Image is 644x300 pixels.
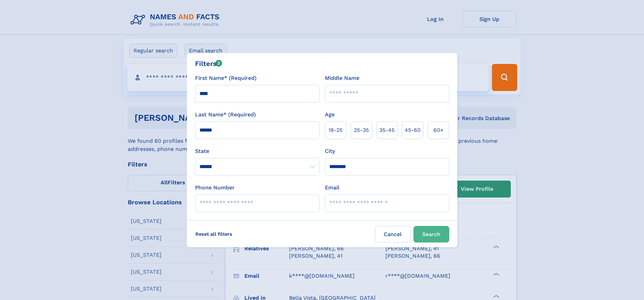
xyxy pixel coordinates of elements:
[405,126,421,134] span: 45‑60
[413,226,449,243] button: Search
[325,74,359,82] label: Middle Name
[433,126,444,134] span: 60+
[354,126,369,134] span: 25‑35
[195,184,235,192] label: Phone Number
[379,126,395,134] span: 35‑45
[195,147,319,155] label: State
[329,126,342,134] span: 18‑25
[195,59,222,69] div: Filters
[195,111,256,119] label: Last Name* (Required)
[195,74,257,82] label: First Name* (Required)
[375,226,411,243] label: Cancel
[191,226,237,242] label: Reset all filters
[325,147,335,155] label: City
[325,111,335,119] label: Age
[325,184,339,192] label: Email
